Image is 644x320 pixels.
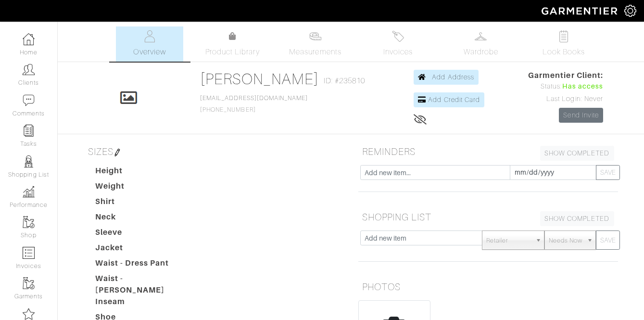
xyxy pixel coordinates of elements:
img: garmentier-logo-header-white-b43fb05a5012e4ada735d5af1a66efaba907eab6374d6393d1fbf88cb4ef424d.png [537,2,624,19]
h5: PHOTOS [358,277,618,296]
img: stylists-icon-eb353228a002819b7ec25b43dbf5f0378dd9e0616d9560372ff212230b889e62.png [23,155,35,167]
dt: Sleeve [88,227,198,242]
img: dashboard-icon-dbcd8f5a0b271acd01030246c82b418ddd0df26cd7fceb0bd07c9910d44c42f6.png [23,33,35,45]
a: Product Library [199,31,266,58]
a: Send Invite [559,108,603,123]
img: comment-icon-a0a6a9ef722e966f86d9cbdc48e553b5cf19dbc54f86b18d962a5391bc8f6eb6.png [23,94,35,106]
dt: Neck [88,211,198,227]
img: measurements-466bbee1fd09ba9460f595b01e5d73f9e2bff037440d3c8f018324cb6cdf7a4a.svg [309,30,321,42]
span: Add Credit Card [428,96,480,103]
dt: Inseam [88,296,198,311]
img: orders-27d20c2124de7fd6de4e0e44c1d41de31381a507db9b33961299e4e07d508b8c.svg [392,30,404,42]
a: [EMAIL_ADDRESS][DOMAIN_NAME] [200,95,308,102]
img: todo-9ac3debb85659649dc8f770b8b6100bb5dab4b48dedcbae339e5042a72dfd3cc.svg [557,30,569,42]
span: Needs Now [549,231,582,250]
span: Measurements [289,46,341,58]
dt: Height [88,165,198,180]
dt: Jacket [88,242,198,257]
button: SAVE [596,230,620,250]
img: pen-cf24a1663064a2ec1b9c1bd2387e9de7a2fa800b781884d57f21acf72779bad2.png [114,149,121,156]
dt: Shirt [88,196,198,211]
span: Retailer [486,231,531,250]
img: wardrobe-487a4870c1b7c33e795ec22d11cfc2ed9d08956e64fb3008fe2437562e282088.svg [475,30,487,42]
a: [PERSON_NAME] [200,70,319,88]
a: SHOW COMPLETED [540,146,614,161]
img: reminder-icon-8004d30b9f0a5d33ae49ab947aed9ed385cf756f9e5892f1edd6e32f2345188e.png [23,125,35,137]
span: Add Address [432,73,474,81]
img: orders-icon-0abe47150d42831381b5fb84f609e132dff9fe21cb692f30cb5eec754e2cba89.png [23,247,35,259]
div: Last Login: Never [528,94,603,104]
dt: Waist - [PERSON_NAME] [88,273,198,296]
button: SAVE [596,165,620,180]
img: graph-8b7af3c665d003b59727f371ae50e7771705bf0c487971e6e97d053d13c5068d.png [23,186,35,198]
h5: REMINDERS [358,142,618,161]
img: companies-icon-14a0f246c7e91f24465de634b560f0151b0cc5c9ce11af5fac52e6d7d6371812.png [23,308,35,320]
img: garments-icon-b7da505a4dc4fd61783c78ac3ca0ef83fa9d6f193b1c9dc38574b1d14d53ca28.png [23,216,35,228]
span: Invoices [383,46,413,58]
span: Has access [562,81,604,92]
dt: Weight [88,180,198,196]
span: Product Library [205,46,260,58]
h5: SIZES [84,142,344,161]
a: Look Books [530,26,597,62]
a: Add Address [414,70,479,85]
a: Measurements [281,26,349,62]
span: Look Books [543,46,585,58]
a: Invoices [365,26,432,62]
h5: SHOPPING LIST [358,207,618,227]
img: clients-icon-6bae9207a08558b7cb47a8932f037763ab4055f8c8b6bfacd5dc20c3e0201464.png [23,64,35,76]
a: Wardrobe [447,26,515,62]
span: ID: #235810 [324,75,366,87]
div: Status: [528,81,603,92]
a: Add Credit Card [414,92,484,107]
input: Add new item... [360,165,510,180]
img: basicinfo-40fd8af6dae0f16599ec9e87c0ef1c0a1fdea2edbe929e3d69a839185d80c458.svg [144,30,156,42]
span: Garmentier Client: [528,70,603,81]
dt: Waist - Dress Pant [88,257,198,273]
span: Wardrobe [464,46,498,58]
span: [PHONE_NUMBER] [200,95,308,113]
a: Overview [116,26,183,62]
input: Add new item [360,230,483,245]
a: SHOW COMPLETED [540,211,614,226]
img: gear-icon-white-bd11855cb880d31180b6d7d6211b90ccbf57a29d726f0c71d8c61bd08dd39cc2.png [624,5,636,17]
span: Overview [133,46,165,58]
img: garments-icon-b7da505a4dc4fd61783c78ac3ca0ef83fa9d6f193b1c9dc38574b1d14d53ca28.png [23,277,35,289]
